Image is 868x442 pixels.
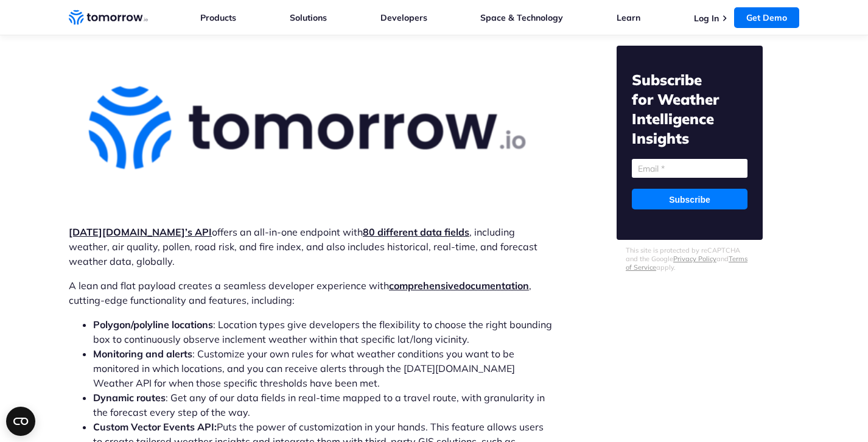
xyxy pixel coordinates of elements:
a: Learn [617,12,640,23]
a: Get Demo [734,7,799,28]
strong: Dynamic routes [93,391,166,404]
a: [DATE][DOMAIN_NAME]’s API [69,226,212,238]
button: Open CMP widget [6,407,35,436]
li: : Get any of our data fields in real-time mapped to a travel route, with granularity in the forec... [93,390,552,419]
a: Terms of Service [626,254,747,272]
a: Log In [694,13,719,24]
a: Products [200,12,236,23]
strong: Polygon/polyline locations [93,318,213,331]
a: Developers [380,12,427,23]
p: This site is protected by reCAPTCHA and the Google and apply. [626,246,754,272]
a: comprehensive [389,279,459,292]
input: Subscribe [632,189,747,209]
a: Privacy Policy [673,254,716,263]
li: : Customize your own rules for what weather conditions you want to be monitored in which location... [93,346,552,390]
a: Home link [69,9,148,27]
a: 80 different data fields [363,226,469,238]
a: documentation [459,279,529,292]
strong: Monitoring and alerts [93,348,192,360]
p: offers an all-in-one endpoint with , including weather, air quality, pollen, road risk, and fire ... [69,225,552,268]
p: A lean and flat payload creates a seamless developer experience with , cutting-edge functionality... [69,278,552,307]
a: Solutions [290,12,327,23]
li: : Location types give developers the flexibility to choose the right bounding box to continuously... [93,317,552,346]
input: Email * [632,159,747,178]
b: Custom Vector Events API: [93,421,217,433]
h2: Subscribe for Weather Intelligence Insights [632,70,747,148]
a: Space & Technology [480,12,563,23]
